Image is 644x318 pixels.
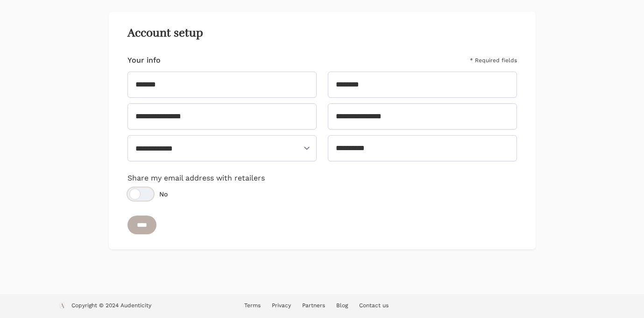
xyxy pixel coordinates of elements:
[127,27,517,40] h2: Account setup
[359,302,389,309] a: Contact us
[244,302,261,309] a: Terms
[127,173,517,201] div: Share my email address with retailers
[302,302,325,309] a: Partners
[336,302,348,309] a: Blog
[272,302,291,309] a: Privacy
[470,57,517,64] span: * Required fields
[127,55,161,66] h4: Your info
[71,302,151,311] p: Copyright © 2024 Audenticity
[159,189,168,199] span: No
